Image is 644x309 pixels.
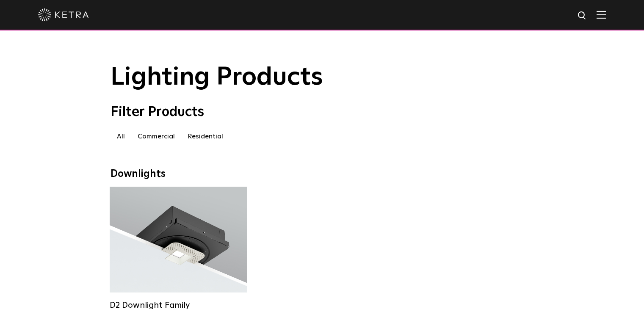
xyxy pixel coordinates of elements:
label: All [111,129,131,144]
img: Hamburger%20Nav.svg [597,11,606,19]
label: Residential [181,129,229,144]
img: ketra-logo-2019-white [38,8,89,21]
img: search icon [577,11,588,21]
span: Lighting Products [111,65,323,90]
label: Commercial [131,129,181,144]
a: D2 Downlight Family Lumen Output:1200Colors:White / Black / Gloss Black / Silver / Bronze / Silve... [110,187,247,298]
div: Downlights [111,168,534,180]
div: Filter Products [111,104,534,120]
